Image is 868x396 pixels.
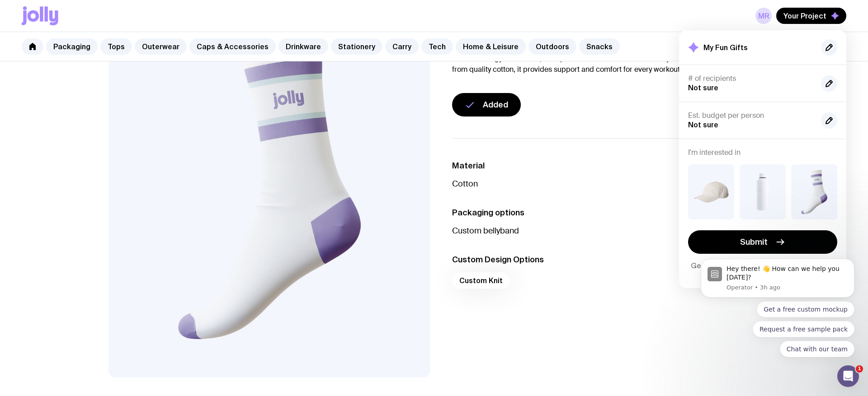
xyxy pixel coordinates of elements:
span: Submit [740,237,768,247]
span: Added [483,99,508,110]
h4: I'm interested in [688,148,837,157]
a: Stationery [331,38,382,55]
span: 1 [856,365,863,373]
p: The ultimate gym essential, the Sports Crew Sock is crafted for style and durability. Made from q... [452,53,759,75]
a: Caps & Accessories [189,38,276,55]
a: Home & Leisure [456,38,526,55]
button: Added [452,93,521,116]
iframe: Intercom notifications message [687,247,868,391]
a: Outerwear [135,38,187,55]
a: Snacks [579,38,620,55]
a: MR [755,8,772,24]
h2: My Fun Gifts [703,43,748,52]
button: Your Project [776,8,846,24]
h4: Est. budget per person [688,111,814,120]
a: Tech [421,38,453,55]
span: Your Project [783,11,826,20]
a: Outdoors [528,38,576,55]
iframe: Intercom live chat [837,365,859,387]
p: Cotton [452,178,759,189]
h3: Material [452,160,759,171]
p: Custom bellyband [452,225,759,236]
h3: Packaging options [452,207,759,218]
a: Tops [100,38,132,55]
a: Drinkware [278,38,328,55]
h4: # of recipients [688,74,814,83]
button: Submit [688,230,837,254]
span: Not sure [688,121,718,129]
a: Carry [385,38,419,55]
a: Packaging [46,38,98,55]
h3: Custom Design Options [452,254,759,265]
span: Not sure [688,84,718,92]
